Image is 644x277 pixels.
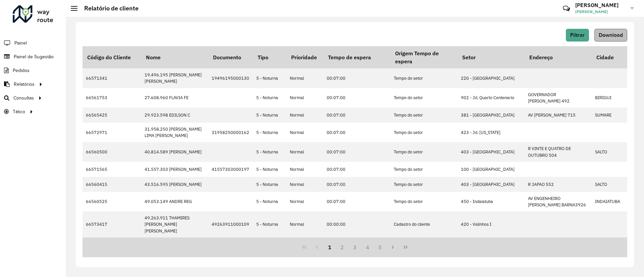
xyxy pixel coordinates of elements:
[458,123,525,142] td: 423 - Jd. [US_STATE]
[141,68,208,88] td: 19.496.195 [PERSON_NAME] [PERSON_NAME]
[386,241,399,254] button: Next Page
[286,108,323,123] td: Normal
[141,192,208,211] td: 49.053.149 ANDRE REG
[14,40,27,47] span: Painel
[323,237,390,257] td: 00:07:00
[208,123,253,142] td: 31958250000162
[525,142,592,161] td: R VINTE E QUATRO DE OUTUBRO 504
[141,123,208,142] td: 31.958.250 [PERSON_NAME] LIMA [PERSON_NAME]
[323,88,390,108] td: 00:07:00
[458,68,525,88] td: 220 - [GEOGRAPHIC_DATA]
[83,162,141,177] td: 66571565
[253,237,286,257] td: 5 - Noturna
[323,177,390,192] td: 00:07:00
[458,237,525,257] td: 904 - [GEOGRAPHIC_DATA]
[286,123,323,142] td: Normal
[286,192,323,211] td: Normal
[336,241,348,254] button: 2
[525,46,592,68] th: Endereço
[83,142,141,161] td: 66560500
[13,94,34,101] span: Consultas
[13,67,30,74] span: Pedidos
[141,46,208,68] th: Nome
[253,142,286,161] td: 5 - Noturna
[323,211,390,237] td: 00:00:00
[361,241,374,254] button: 4
[141,211,208,237] td: 49.263.911 THAMIRES [PERSON_NAME] [PERSON_NAME]
[594,29,627,42] button: Download
[14,81,35,88] span: Relatórios
[253,177,286,192] td: 5 - Noturna
[141,142,208,161] td: 40.814.589 [PERSON_NAME]
[83,237,141,257] td: 66564011
[458,177,525,192] td: 403 - [GEOGRAPHIC_DATA]
[286,211,323,237] td: Normal
[286,46,323,68] th: Prioridade
[390,192,458,211] td: Tempo do setor
[559,1,574,16] a: Contato Rápido
[575,9,626,15] span: [PERSON_NAME]
[566,29,589,42] button: Filtrar
[208,68,253,88] td: 19496195000130
[141,177,208,192] td: 43.516.595 [PERSON_NAME]
[570,32,585,38] span: Filtrar
[390,142,458,161] td: Tempo do setor
[13,108,25,115] span: Tático
[323,123,390,142] td: 00:07:00
[374,241,387,254] button: 5
[83,88,141,108] td: 66561753
[575,2,626,8] h3: [PERSON_NAME]
[208,211,253,237] td: 49263911000109
[253,46,286,68] th: Tipo
[348,241,361,254] button: 3
[525,108,592,123] td: AV [PERSON_NAME] 715
[525,177,592,192] td: R JAPAO 552
[83,123,141,142] td: 66572971
[253,108,286,123] td: 5 - Noturna
[253,211,286,237] td: 5 - Noturna
[525,88,592,108] td: GOVERNADOR [PERSON_NAME] 492
[253,162,286,177] td: 5 - Noturna
[390,211,458,237] td: Cadastro do cliente
[323,108,390,123] td: 00:07:00
[399,241,412,254] button: Last Page
[390,108,458,123] td: Tempo do setor
[525,237,592,257] td: R SACRAMENTO 30
[141,88,208,108] td: 27.608.960 FLAVIA FE
[458,142,525,161] td: 403 - [GEOGRAPHIC_DATA]
[208,162,253,177] td: 41557303000197
[286,142,323,161] td: Normal
[458,88,525,108] td: 902 - Jd. Quarto Centenario
[83,46,141,68] th: Código do Cliente
[323,241,336,254] button: 1
[390,177,458,192] td: Tempo do setor
[286,177,323,192] td: Normal
[323,68,390,88] td: 00:07:00
[83,177,141,192] td: 66560415
[458,162,525,177] td: 100 - [GEOGRAPHIC_DATA]
[390,123,458,142] td: Tempo do setor
[458,192,525,211] td: 450 - Indaiatuba
[83,68,141,88] td: 66571341
[390,237,458,257] td: Tempo do setor
[286,237,323,257] td: Normal
[286,88,323,108] td: Normal
[253,68,286,88] td: 5 - Noturna
[83,192,141,211] td: 66560525
[458,46,525,68] th: Setor
[323,192,390,211] td: 00:07:00
[599,32,623,38] span: Download
[77,5,139,12] h2: Relatório de cliente
[141,237,208,257] td: 49.492.376 [PERSON_NAME] CO
[286,162,323,177] td: Normal
[390,46,458,68] th: Origem Tempo de espera
[253,88,286,108] td: 5 - Noturna
[141,108,208,123] td: 29.923.598 EDILSON C
[323,46,390,68] th: Tempo de espera
[141,162,208,177] td: 41.557.303 [PERSON_NAME]
[83,211,141,237] td: 66573417
[323,142,390,161] td: 00:07:00
[286,68,323,88] td: Normal
[458,211,525,237] td: 420 - Valinhos I
[390,68,458,88] td: Tempo do setor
